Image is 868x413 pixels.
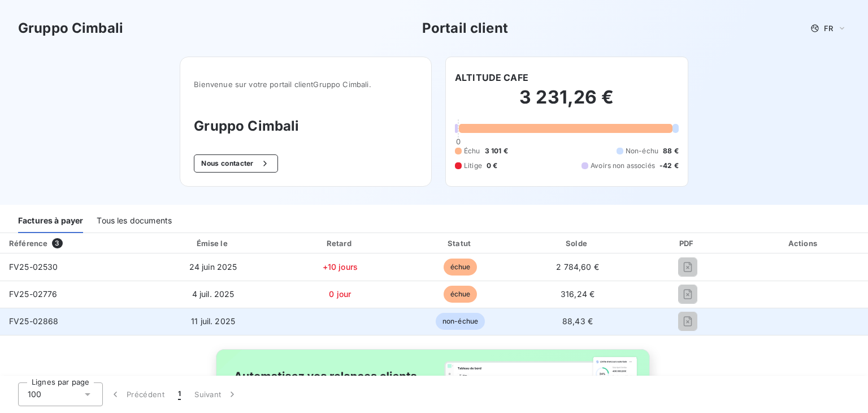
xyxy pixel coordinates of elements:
[444,286,478,303] span: échue
[188,382,245,406] button: Suivant
[455,71,528,84] h6: ALTITUDE CAFE
[659,161,679,171] span: -42 €
[591,161,655,171] span: Avoirs non associés
[561,289,594,299] span: 316,24 €
[9,239,47,248] div: Référence
[189,262,237,272] span: 24 juin 2025
[178,389,181,400] span: 1
[485,146,508,156] span: 3 101 €
[28,389,41,400] span: 100
[456,137,461,146] span: 0
[556,262,599,272] span: 2 784,60 €
[464,161,482,171] span: Litige
[422,18,508,38] h3: Portail client
[464,146,480,156] span: Échu
[9,289,58,299] span: FV25-02776
[281,238,398,249] div: Retard
[329,289,351,299] span: 0 jour
[487,161,497,171] span: 0 €
[194,154,277,173] button: Nous contacter
[103,382,171,406] button: Précédent
[18,18,123,38] h3: Gruppo Cimbali
[455,86,679,120] h2: 3 231,26 €
[9,316,59,326] span: FV25-02868
[522,238,633,249] div: Solde
[403,238,517,249] div: Statut
[637,238,737,249] div: PDF
[436,313,485,330] span: non-échue
[97,209,172,233] div: Tous les documents
[444,259,478,276] span: échue
[663,146,679,156] span: 88 €
[9,262,58,272] span: FV25-02530
[171,382,188,406] button: 1
[149,238,277,249] div: Émise le
[626,146,658,156] span: Non-échu
[52,238,62,248] span: 3
[323,262,358,272] span: +10 jours
[18,209,83,233] div: Factures à payer
[192,289,235,299] span: 4 juil. 2025
[824,24,833,33] span: FR
[194,80,418,89] span: Bienvenue sur votre portail client Gruppo Cimbali .
[191,316,235,326] span: 11 juil. 2025
[194,116,418,136] h3: Gruppo Cimbali
[742,238,866,249] div: Actions
[562,316,593,326] span: 88,43 €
